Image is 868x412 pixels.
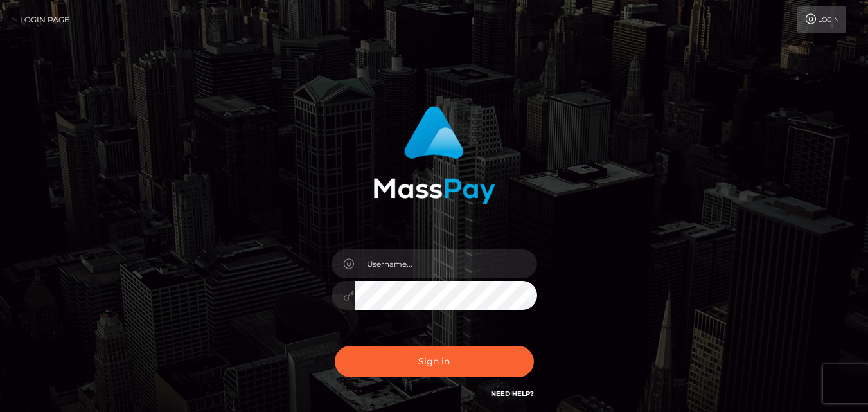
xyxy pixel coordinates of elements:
img: MassPay Login [373,106,495,204]
a: Login Page [20,6,69,33]
input: Username... [355,249,537,278]
a: Login [797,6,846,33]
a: Need Help? [491,390,534,398]
button: Sign in [335,346,534,377]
